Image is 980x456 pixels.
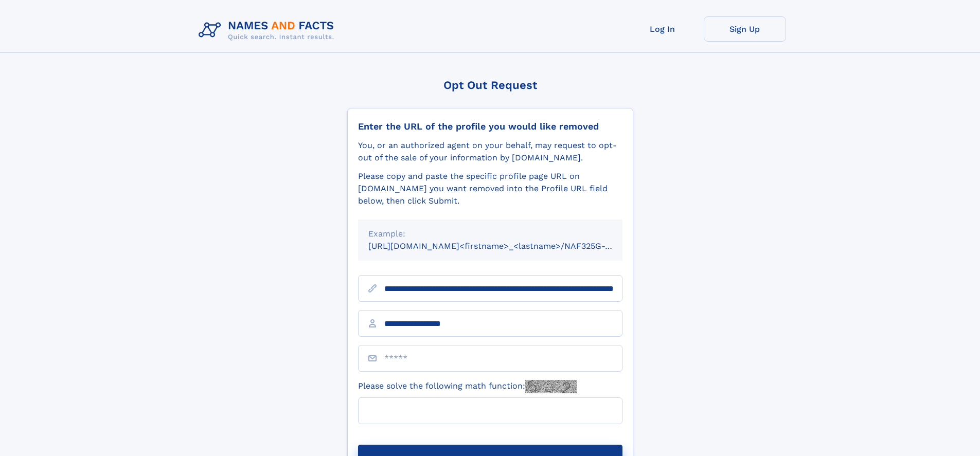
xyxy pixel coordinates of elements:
[347,79,633,92] div: Opt Out Request
[704,16,786,42] a: Sign Up
[358,170,622,207] div: Please copy and paste the specific profile page URL on [DOMAIN_NAME] you want removed into the Pr...
[194,16,343,44] img: Logo Names and Facts
[358,121,622,132] div: Enter the URL of the profile you would like removed
[368,241,642,251] small: [URL][DOMAIN_NAME]<firstname>_<lastname>/NAF325G-xxxxxxxx
[368,228,612,240] div: Example:
[621,16,704,42] a: Log In
[358,139,622,164] div: You, or an authorized agent on your behalf, may request to opt-out of the sale of your informatio...
[358,380,577,393] label: Please solve the following math function:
